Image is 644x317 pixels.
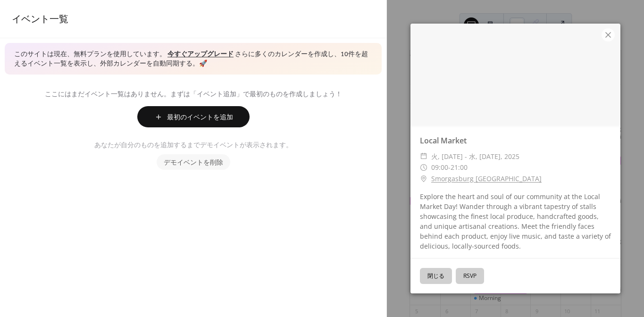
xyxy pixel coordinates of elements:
span: このサイトは現在、無料プランを使用しています。 さらに多くのカレンダーを作成し、10件を超えるイベント一覧を表示し、外部カレンダーを自動同期する。 🚀 [14,50,372,68]
div: ​ [420,173,427,184]
button: 閉じる [420,268,452,284]
button: 最初のイベントを追加 [137,106,250,127]
div: ​ [420,162,427,173]
span: 09:00 [431,163,448,172]
span: 21:00 [451,163,468,172]
span: - [448,163,451,172]
div: Explore the heart and soul of our community at the Local Market Day! Wander through a vibrant tap... [410,192,620,251]
a: 今すぐアップグレード [167,48,234,61]
span: イベント一覧 [12,10,68,29]
span: 最初のイベントを追加 [167,113,233,123]
span: ここにはまだイベント一覧はありません。まずは「イベント追加」で最初のものを作成しましょう！ [12,90,375,100]
a: 最初のイベントを追加 [12,106,375,127]
div: Local Market [410,135,620,146]
div: ​ [420,151,427,162]
a: Smorgasburg [GEOGRAPHIC_DATA] [431,173,542,184]
span: 火, [DATE] - 水, [DATE], 2025 [431,151,519,162]
span: あなたが自分のものを追加するまでデモイベントが表示されます。 [94,141,293,150]
button: RSVP [456,268,484,284]
span: デモイベントを削除 [164,158,223,168]
button: デモイベントを削除 [157,154,230,170]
